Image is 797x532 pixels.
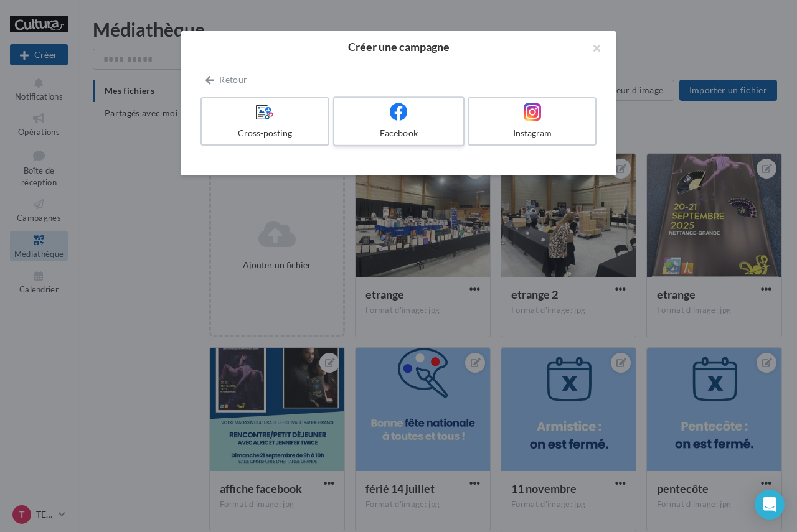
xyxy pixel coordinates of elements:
[207,127,323,139] div: Cross-posting
[200,41,597,52] h2: Créer une campagne
[755,490,785,520] div: Open Intercom Messenger
[339,127,458,139] div: Facebook
[474,127,590,139] div: Instagram
[200,72,252,87] button: Retour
